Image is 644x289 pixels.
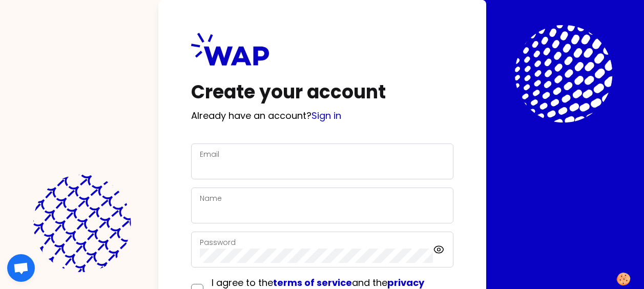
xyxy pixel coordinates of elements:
[200,149,219,159] label: Email
[311,109,341,122] a: Sign in
[273,276,352,289] a: terms of service
[200,237,236,247] label: Password
[191,109,453,123] p: Already have an account?
[7,254,35,282] div: Ouvrir le chat
[200,193,222,203] label: Name
[191,82,453,102] h1: Create your account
